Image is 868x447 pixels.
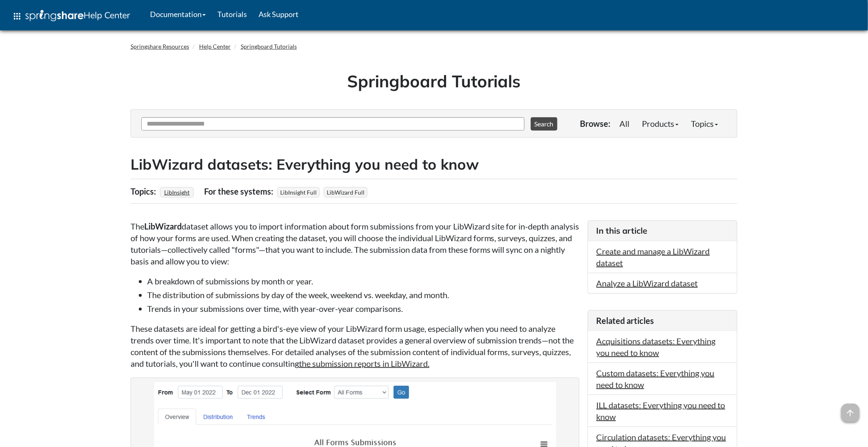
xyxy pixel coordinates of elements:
span: apps [12,11,22,21]
h1: Springboard Tutorials [137,69,731,93]
span: LibInsight Full [277,187,320,198]
a: Help Center [199,43,231,50]
div: For these systems: [204,183,275,199]
li: A breakdown of submissions by month or year. [147,275,579,287]
a: Acquisitions datasets: Everything you need to know [597,336,716,358]
a: arrow_upward [841,405,860,415]
span: Related articles [597,316,654,326]
a: ILL datasets: Everything you need to know [597,400,725,422]
a: Documentation [144,4,212,25]
h3: In this article [597,225,729,237]
a: Springboard Tutorials [241,43,297,50]
a: Tutorials [212,4,253,25]
p: These datasets are ideal for getting a bird's-eye view of your LibWizard form usage, especially w... [131,323,579,369]
a: Custom datasets: Everything you need to know [597,368,715,390]
li: The distribution of submissions by day of the week, weekend vs. weekday, and month. [147,289,579,301]
h2: LibWizard datasets: Everything you need to know [131,154,737,175]
p: Browse: [580,118,611,129]
a: Ask Support [253,4,304,25]
a: the submission reports in LibWizard. [299,358,429,368]
a: Products [636,115,685,132]
div: Topics: [131,183,158,199]
span: Help Center [84,10,130,20]
a: Springshare Resources [131,43,189,50]
span: arrow_upward [841,404,860,422]
a: Create and manage a LibWizard dataset [597,246,710,268]
a: Topics [685,115,725,132]
a: LibInsight [163,186,191,198]
li: Trends in your submissions over time, with year-over-year comparisons. [147,303,579,314]
a: All [614,115,636,132]
strong: LibWizard [144,221,182,231]
span: LibWizard Full [324,187,367,198]
p: The dataset allows you to import information about form submissions from your LibWizard site for ... [131,220,579,267]
img: Springshare [25,10,84,21]
a: apps Help Center [6,4,136,29]
button: Search [531,117,557,131]
a: Analyze a LibWizard dataset [597,278,698,288]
